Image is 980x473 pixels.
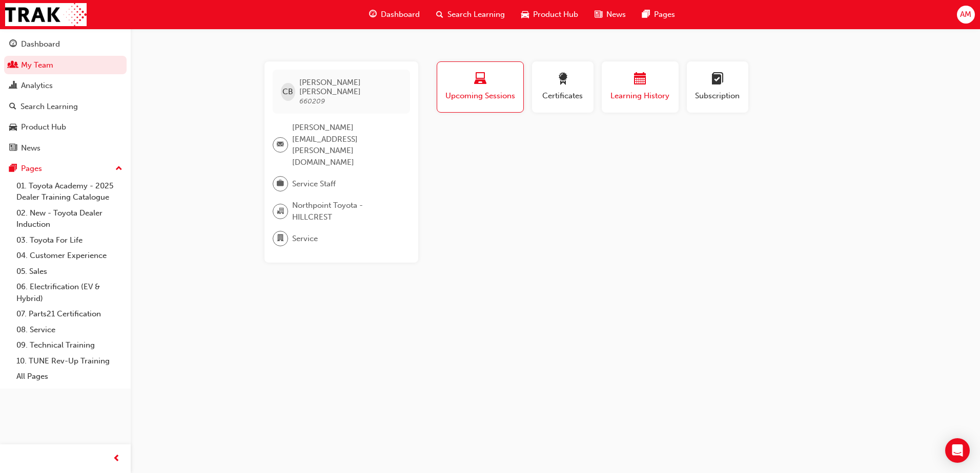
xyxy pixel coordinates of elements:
a: 02. New - Toyota Dealer Induction [12,205,127,232]
span: briefcase-icon [277,177,284,190]
a: My Team [4,56,127,75]
div: Pages [21,163,42,175]
button: DashboardMy TeamAnalyticsSearch LearningProduct HubNews [4,33,127,159]
div: Product Hub [21,121,66,133]
span: laptop-icon [474,73,486,87]
span: prev-icon [113,453,120,465]
span: pages-icon [642,8,650,21]
div: Search Learning [21,101,78,113]
a: 06. Electrification (EV & Hybrid) [12,279,127,306]
span: Certificates [540,90,586,102]
span: search-icon [436,8,443,21]
span: email-icon [277,138,284,152]
div: News [21,142,40,154]
span: award-icon [557,73,569,87]
span: AM [960,9,971,20]
a: 08. Service [12,322,127,338]
span: search-icon [9,102,16,112]
a: 05. Sales [12,264,127,279]
a: Search Learning [4,97,127,116]
span: news-icon [595,8,602,21]
a: search-iconSearch Learning [428,4,513,25]
img: Trak [5,3,87,26]
a: All Pages [12,369,127,384]
span: Northpoint Toyota - HILLCREST [292,200,402,223]
a: Analytics [4,76,127,95]
span: car-icon [9,123,17,132]
span: [PERSON_NAME] [PERSON_NAME] [299,78,401,96]
a: News [4,139,127,158]
span: chart-icon [9,81,17,91]
span: Upcoming Sessions [445,90,516,102]
span: Learning History [609,90,671,102]
button: Pages [4,159,127,178]
div: Dashboard [21,38,60,50]
span: car-icon [521,8,529,21]
span: calendar-icon [634,73,646,87]
a: Dashboard [4,35,127,54]
span: Dashboard [381,9,420,20]
a: pages-iconPages [634,4,683,25]
span: department-icon [277,232,284,245]
span: Pages [654,9,675,20]
span: up-icon [115,162,122,176]
button: AM [957,6,975,24]
button: Certificates [532,61,594,113]
span: pages-icon [9,164,17,174]
div: Open Intercom Messenger [945,438,970,463]
a: 04. Customer Experience [12,248,127,264]
a: 01. Toyota Academy - 2025 Dealer Training Catalogue [12,178,127,205]
span: Subscription [695,90,741,102]
span: News [606,9,626,20]
span: Product Hub [533,9,578,20]
span: news-icon [9,144,17,153]
span: people-icon [9,61,17,70]
button: Learning History [602,61,679,113]
span: Service [292,233,318,245]
span: Service Staff [292,178,336,190]
span: organisation-icon [277,205,284,218]
a: Product Hub [4,118,127,137]
span: [PERSON_NAME][EMAIL_ADDRESS][PERSON_NAME][DOMAIN_NAME] [292,122,402,168]
span: guage-icon [9,40,17,49]
a: car-iconProduct Hub [513,4,586,25]
a: 09. Technical Training [12,337,127,353]
a: news-iconNews [586,4,634,25]
span: guage-icon [369,8,377,21]
a: 03. Toyota For Life [12,232,127,248]
div: Analytics [21,80,53,92]
span: 660209 [299,97,325,105]
a: 10. TUNE Rev-Up Training [12,353,127,369]
a: guage-iconDashboard [361,4,428,25]
span: Search Learning [447,9,505,20]
button: Subscription [687,61,748,113]
span: CB [282,86,293,98]
span: learningplan-icon [711,73,724,87]
a: 07. Parts21 Certification [12,306,127,322]
button: Upcoming Sessions [437,61,524,113]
